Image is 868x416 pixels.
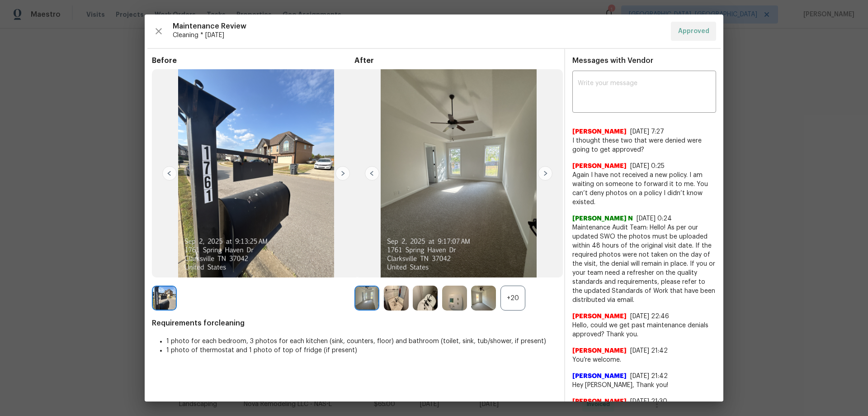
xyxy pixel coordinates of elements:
[572,214,633,223] span: [PERSON_NAME] N
[637,215,672,222] span: [DATE] 0:24
[335,166,350,181] img: right-chevron-button-url
[630,313,669,320] span: [DATE] 22:46
[152,56,354,65] span: Before
[166,337,557,346] li: 1 photo for each bedroom, 3 photos for each kitchen (sink, counters, floor) and bathroom (toilet,...
[630,163,665,169] span: [DATE] 0:25
[572,346,627,355] span: [PERSON_NAME]
[572,312,627,321] span: [PERSON_NAME]
[572,223,716,305] span: Maintenance Audit Team: Hello! As per our updated SWO the photos must be uploaded within 48 hours...
[354,56,557,65] span: After
[572,57,653,64] span: Messages with Vendor
[500,286,525,311] div: +20
[173,31,664,40] span: Cleaning * [DATE]
[572,355,716,364] span: You’re welcome.
[572,171,716,207] span: Again I have not received a new policy. I am waiting on someone to forward it to me. You can’t de...
[166,346,557,355] li: 1 photo of thermostat and 1 photo of top of fridge (if present)
[572,127,627,136] span: [PERSON_NAME]
[630,348,668,354] span: [DATE] 21:42
[572,372,627,381] span: [PERSON_NAME]
[572,381,716,390] span: Hey [PERSON_NAME], Thank you!
[365,166,379,181] img: left-chevron-button-url
[538,166,552,181] img: right-chevron-button-url
[572,136,716,154] span: I thought these two that were denied were going to get approved?
[630,373,668,379] span: [DATE] 21:42
[152,319,557,328] span: Requirements for cleaning
[162,166,177,181] img: left-chevron-button-url
[173,22,664,31] span: Maintenance Review
[572,162,627,171] span: [PERSON_NAME]
[630,129,664,135] span: [DATE] 7:27
[572,321,716,339] span: Hello, could we get past maintenance denials approved? Thank you.
[572,397,627,406] span: [PERSON_NAME]
[630,398,667,405] span: [DATE] 21:30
